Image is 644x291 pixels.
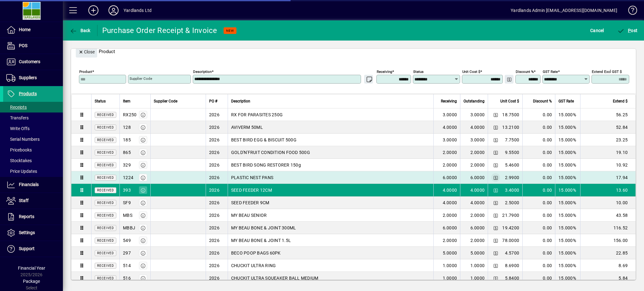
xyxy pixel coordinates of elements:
td: 17.94 [580,171,636,184]
td: 0.00 [522,196,555,209]
span: 6.0000 [443,174,457,181]
span: Received [97,163,114,167]
td: 13.60 [580,184,636,196]
td: 15.000% [555,134,580,146]
td: 0.00 [522,171,555,184]
button: Change Price Levels [491,274,500,283]
td: 2026 [206,134,228,146]
span: 19.4200 [502,225,519,231]
div: SF9 [123,200,131,206]
td: 5.84 [580,272,636,284]
div: MBS [123,212,132,218]
td: 15.000% [555,146,580,159]
td: 2026 [206,146,228,159]
span: 5.0000 [443,250,457,256]
td: 15.000% [555,121,580,134]
span: Pricebooks [6,147,32,152]
span: Suppliers [19,75,37,80]
td: 0.00 [522,146,555,159]
td: 0.00 [522,247,555,259]
a: Customers [3,54,63,70]
span: Received [97,151,114,154]
div: 329 [123,162,131,168]
a: Staff [3,193,63,209]
span: Serial Numbers [6,137,40,142]
span: 3.0000 [443,112,457,118]
td: 2026 [206,171,228,184]
span: ost [617,28,638,33]
td: 43.58 [580,209,636,222]
span: 2.0000 [443,162,457,168]
span: 6.0000 [443,225,457,231]
a: POS [3,38,63,54]
td: 15.000% [555,272,580,284]
td: 2026 [206,234,228,247]
div: Yardlands Admin [EMAIL_ADDRESS][DOMAIN_NAME] [511,5,617,15]
td: 2026 [206,196,228,209]
div: 128 [123,124,131,130]
span: Outstanding [464,98,485,105]
span: Received [97,138,114,142]
td: 5.0000 [460,247,488,259]
td: 2.0000 [460,159,488,171]
span: 1.0000 [443,262,457,269]
span: GST Rate [558,98,574,105]
td: 52.84 [580,121,636,134]
button: Change Price Levels [491,186,500,195]
td: 15.000% [555,259,580,272]
button: Close [76,46,97,58]
td: 2.0000 [460,234,488,247]
span: Discount % [533,98,552,105]
span: Received [97,189,114,192]
td: 0.00 [522,134,555,146]
span: 2.9900 [505,174,519,181]
button: Post [616,25,639,36]
td: 0.00 [522,259,555,272]
td: MY BEAU SENIOR [228,209,434,222]
td: 19.10 [580,146,636,159]
a: Settings [3,225,63,241]
span: 9.5500 [505,149,519,156]
td: MY BEAU BONE & JOINT 1.5L [228,234,434,247]
mat-label: Receiving [377,69,392,74]
span: Reports [19,214,34,219]
td: 4.0000 [460,121,488,134]
a: Pricebooks [3,145,63,155]
span: Transfers [6,115,29,120]
td: BEST BIRD EGG & BISCUIT 500G [228,134,434,146]
td: SEED FEEDER 12CM [228,184,434,196]
td: RX FOR PARASITES 250G [228,108,434,121]
a: Suppliers [3,70,63,86]
span: Supplier Code [154,98,177,105]
span: 2.5000 [505,200,519,206]
span: Write Offs [6,126,30,131]
button: Change Price Levels [491,236,500,245]
mat-label: Status [413,69,424,74]
span: 4.5700 [505,250,519,256]
td: 4.0000 [460,184,488,196]
span: 5.4600 [505,162,519,168]
span: Received [97,201,114,205]
div: 865 [123,149,131,156]
mat-label: Discount % [516,69,534,74]
span: 4.0000 [443,200,457,206]
span: 2.0000 [443,212,457,218]
span: 78.0000 [502,237,519,244]
span: Receipts [6,105,27,110]
span: Package [23,279,40,284]
td: 15.000% [555,234,580,247]
td: 0.00 [522,108,555,121]
span: Received [97,264,114,267]
td: MY BEAU BONE & JOINT 300ML [228,222,434,234]
span: Cancel [590,25,604,36]
button: Change Price Levels [491,135,500,144]
td: 116.52 [580,222,636,234]
span: 13.2100 [502,124,519,130]
td: GOLD'N'FRUIT CONDITION FOOD 500G [228,146,434,159]
span: Financials [19,182,39,187]
span: 7.7500 [505,137,519,143]
span: Received [97,214,114,217]
td: AVIVERM 50ML [228,121,434,134]
td: 0.00 [522,272,555,284]
a: Support [3,241,63,257]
